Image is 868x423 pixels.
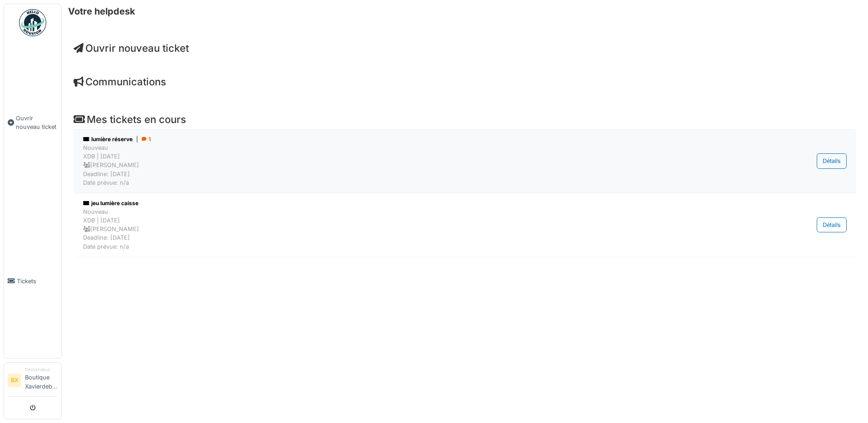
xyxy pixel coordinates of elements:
h6: Votre helpdesk [68,6,135,17]
div: Détails [817,217,847,232]
span: Tickets [17,277,58,285]
div: jeu lumière caisse [83,199,735,207]
a: lumière réserve| 1 NouveauXDB | [DATE] [PERSON_NAME]Deadline: [DATE]Date prévue: n/a Détails [81,133,849,189]
a: BX DemandeurBoutique Xavierdebue [8,366,58,397]
img: Badge_color-CXgf-gQk.svg [19,9,46,36]
h4: Communications [74,76,856,88]
li: BX [8,374,21,387]
span: | [136,135,138,143]
a: Ouvrir nouveau ticket [4,41,61,204]
a: Ouvrir nouveau ticket [74,42,189,54]
span: Ouvrir nouveau ticket [16,114,58,131]
li: Boutique Xavierdebue [25,366,58,394]
a: Tickets [4,204,61,358]
a: jeu lumière caisse NouveauXDB | [DATE] [PERSON_NAME]Deadline: [DATE]Date prévue: n/a Détails [81,197,849,253]
div: lumière réserve [83,135,735,143]
h4: Mes tickets en cours [74,113,856,125]
div: Nouveau XDB | [DATE] [PERSON_NAME] Deadline: [DATE] Date prévue: n/a [83,207,735,251]
div: 1 [142,135,151,143]
div: Détails [817,153,847,168]
div: Demandeur [25,366,58,373]
div: Nouveau XDB | [DATE] [PERSON_NAME] Deadline: [DATE] Date prévue: n/a [83,143,735,187]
